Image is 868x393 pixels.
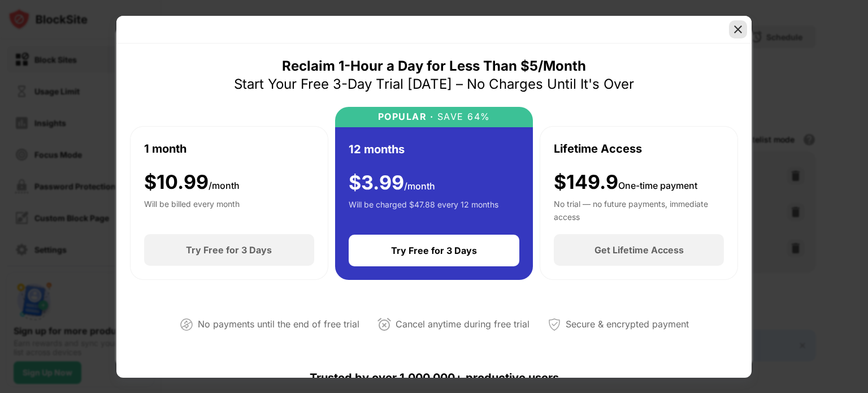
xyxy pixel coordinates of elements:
img: not-paying [180,318,193,331]
div: 1 month [144,140,186,157]
img: cancel-anytime [377,318,391,331]
div: No payments until the end of free trial [198,316,359,332]
div: Get Lifetime Access [594,244,684,256]
div: Cancel anytime during free trial [396,316,530,332]
div: $ 10.99 [144,171,240,194]
span: /month [404,180,435,192]
div: 12 months [349,141,405,158]
div: SAVE 64% [433,111,491,122]
div: Secure & encrypted payment [566,316,689,332]
div: Lifetime Access [554,140,642,157]
div: Will be billed every month [144,198,240,221]
div: Try Free for 3 Days [186,244,272,256]
div: Reclaim 1-Hour a Day for Less Than $5/Month [282,57,586,75]
span: One-time payment [618,180,697,191]
span: /month [209,180,240,191]
div: Try Free for 3 Days [391,245,477,256]
div: No trial — no future payments, immediate access [554,198,724,221]
div: Start Your Free 3-Day Trial [DATE] – No Charges Until It's Over [234,75,634,93]
div: Will be charged $47.88 every 12 months [349,198,498,221]
img: secured-payment [548,318,561,331]
div: POPULAR · [378,111,434,122]
div: $149.9 [554,171,697,194]
div: $ 3.99 [349,171,435,195]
